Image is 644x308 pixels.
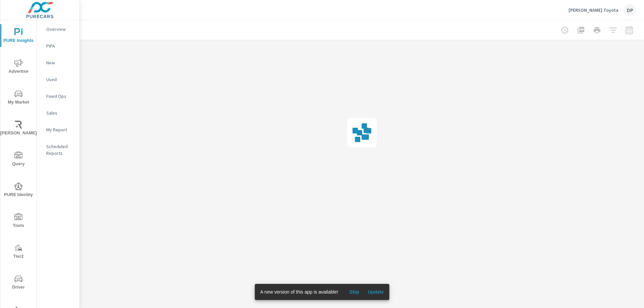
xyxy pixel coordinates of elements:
span: A new version of this app is available! [260,289,338,295]
span: PURE Identity [2,182,35,199]
p: Scheduled Reports [46,143,74,157]
span: Query [2,151,35,168]
p: Overview [46,26,74,33]
p: Used [46,76,74,83]
span: My Market [2,90,35,106]
span: Tools [2,213,35,230]
p: My Report [46,126,74,133]
p: Fixed Ops [46,93,74,100]
div: Scheduled Reports [37,141,79,158]
span: Driver [2,275,35,291]
span: Skip [346,289,362,295]
div: New [37,58,79,68]
div: My Report [37,125,79,135]
div: Sales [37,108,79,118]
p: [PERSON_NAME] Toyota [569,7,619,13]
p: Sales [46,110,74,116]
div: PIPA [37,41,79,51]
button: Update [365,287,386,297]
span: PURE Insights [2,28,35,45]
span: Tier2 [2,244,35,260]
span: Update [368,289,384,295]
p: New [46,59,74,66]
span: Advertise [2,59,35,75]
p: PIPA [46,43,74,49]
div: Overview [37,24,79,34]
div: Used [37,74,79,84]
span: [PERSON_NAME] [2,121,35,137]
div: DP [624,4,636,16]
div: Fixed Ops [37,91,79,101]
button: Skip [343,287,365,297]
